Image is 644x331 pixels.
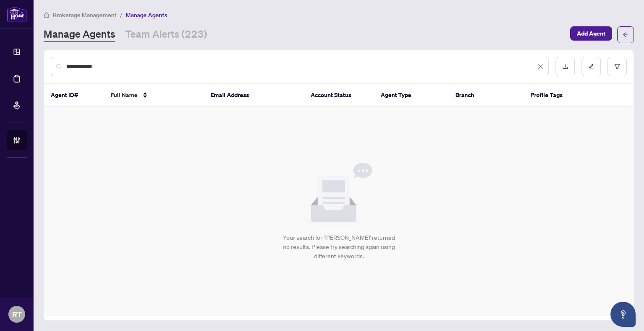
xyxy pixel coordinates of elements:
th: Email Address [204,84,304,107]
a: Manage Agents [44,27,115,42]
img: logo [7,6,27,22]
button: filter [608,57,627,76]
th: Profile Tags [524,84,609,107]
span: Full Name [111,90,138,100]
span: Brokerage Management [53,11,117,19]
li: / [120,10,122,20]
span: home [44,12,49,18]
div: Your search for '[PERSON_NAME]' returned no results. Please try searching again using different k... [282,233,396,261]
span: close [538,64,543,69]
span: filter [614,64,620,69]
img: Null State Icon [305,163,372,226]
th: Account Status [304,84,374,107]
span: Manage Agents [126,11,167,19]
button: Open asap [610,302,636,327]
th: Agent ID# [44,84,104,107]
span: arrow-left [623,32,628,38]
button: edit [582,57,601,76]
a: Team Alerts (223) [125,27,207,42]
th: Full Name [104,84,204,107]
span: edit [588,64,594,69]
th: Branch [449,84,524,107]
button: download [556,57,575,76]
th: Agent Type [374,84,449,107]
span: Add Agent [577,27,605,40]
span: download [562,64,568,69]
span: RT [12,308,22,320]
button: Add Agent [570,26,612,41]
